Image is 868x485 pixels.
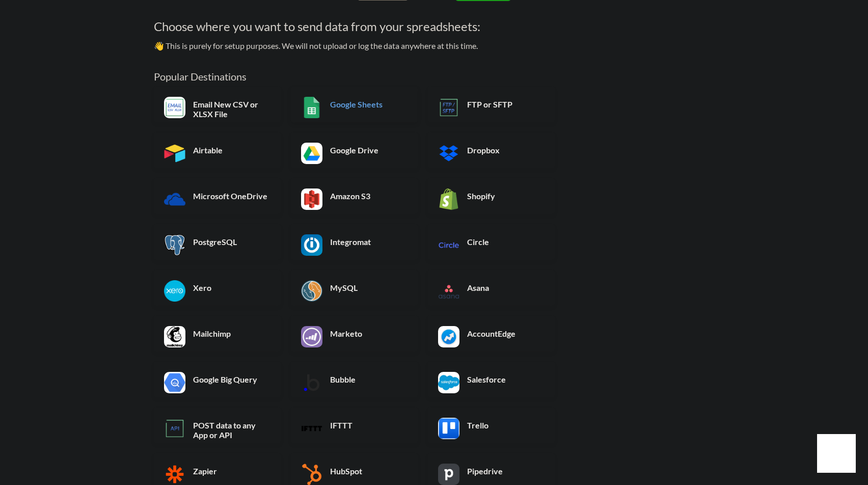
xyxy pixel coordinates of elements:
[191,374,270,384] h6: Google Big Query
[428,87,555,122] a: FTP or SFTP
[164,280,185,302] img: Xero App & API
[465,99,545,109] h6: FTP or SFTP
[328,99,408,109] h6: Google Sheets
[291,132,418,168] a: Google Drive
[428,316,555,352] a: AccountEdge
[328,191,408,201] h6: Amazon S3
[465,237,545,247] h6: Circle
[428,408,555,443] a: Trello
[191,99,270,119] h6: Email New CSV or XLSX File
[154,408,281,443] a: POST data to any App or API
[817,434,856,473] iframe: Drift Widget Chat Controller
[465,374,545,384] h6: Salesforce
[428,270,555,306] a: Asana
[465,191,545,201] h6: Shopify
[438,464,459,485] img: Pipedrive App & API
[291,408,418,443] a: IFTTT
[328,329,408,338] h6: Marketo
[438,143,459,164] img: Dropbox App & API
[164,97,185,118] img: Email New CSV or XLSX File App & API
[465,283,545,292] h6: Asana
[301,143,322,164] img: Google Drive App & API
[438,234,459,256] img: Circle App & API
[291,316,418,352] a: Marketo
[301,97,322,118] img: Google Sheets App & API
[428,224,555,260] a: Circle
[465,420,545,430] h6: Trello
[438,97,459,118] img: FTP or SFTP App & API
[154,270,281,306] a: Xero
[191,145,270,155] h6: Airtable
[154,70,569,83] h5: Popular Destinations
[328,420,408,430] h6: IFTTT
[438,372,459,393] img: Salesforce App & API
[291,270,418,306] a: MySQL
[191,420,270,440] h6: POST data to any App or API
[428,362,555,397] a: Salesforce
[465,329,545,338] h6: AccountEdge
[191,237,270,247] h6: PostgreSQL
[328,283,408,292] h6: MySQL
[328,466,408,476] h6: HubSpot
[164,418,185,439] img: POST data to any App or API App & API
[301,326,322,347] img: Marketo App & API
[154,224,281,260] a: PostgreSQL
[301,464,322,485] img: HubSpot App & API
[291,178,418,214] a: Amazon S3
[301,188,322,210] img: Amazon S3 App & API
[164,188,185,210] img: Microsoft OneDrive App & API
[438,280,459,302] img: Asana App & API
[154,316,281,352] a: Mailchimp
[191,466,270,476] h6: Zapier
[328,374,408,384] h6: Bubble
[191,191,270,201] h6: Microsoft OneDrive
[301,234,322,256] img: Integromat App & API
[438,326,459,347] img: AccountEdge App & API
[154,87,281,122] a: Email New CSV or XLSX File
[301,418,322,439] img: IFTTT App & API
[428,178,555,214] a: Shopify
[428,132,555,168] a: Dropbox
[154,362,281,397] a: Google Big Query
[191,283,270,292] h6: Xero
[438,188,459,210] img: Shopify App & API
[164,234,185,256] img: PostgreSQL App & API
[164,143,185,164] img: Airtable App & API
[164,326,185,347] img: Mailchimp App & API
[328,237,408,247] h6: Integromat
[154,40,569,52] p: 👋 This is purely for setup purposes. We will not upload or log the data anywhere at this time.
[465,145,545,155] h6: Dropbox
[154,17,569,36] h4: Choose where you want to send data from your spreadsheets:
[154,132,281,168] a: Airtable
[164,372,185,393] img: Google Big Query App & API
[291,87,418,122] a: Google Sheets
[438,418,459,439] img: Trello App & API
[291,362,418,397] a: Bubble
[465,466,545,476] h6: Pipedrive
[328,145,408,155] h6: Google Drive
[291,224,418,260] a: Integromat
[164,464,185,485] img: Zapier App & API
[191,329,270,338] h6: Mailchimp
[154,178,281,214] a: Microsoft OneDrive
[301,372,322,393] img: Bubble App & API
[301,280,322,302] img: MySQL App & API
